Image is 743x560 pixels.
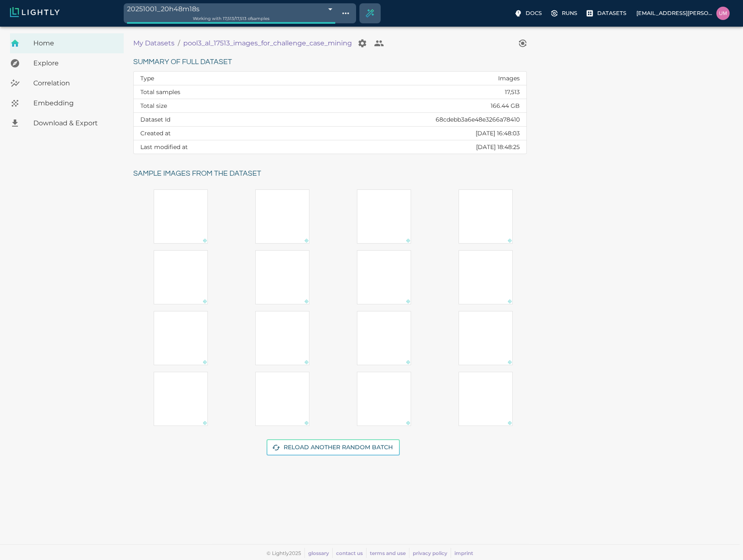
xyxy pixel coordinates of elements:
[370,550,406,556] a: terms and use
[33,58,117,68] span: Explore
[636,9,713,17] p: [EMAIL_ADDRESS][PERSON_NAME][DOMAIN_NAME]
[284,72,526,85] td: Images
[178,38,180,48] li: /
[267,550,301,556] span: © Lightly 2025
[339,6,353,20] button: Show tag tree
[134,85,284,99] th: Total samples
[193,16,269,21] span: Working with 17,513 / 17,513 of samples
[10,7,60,17] img: Lightly
[284,127,526,140] td: [DATE] 16:48:03
[526,9,542,17] p: Docs
[413,550,447,556] a: privacy policy
[597,9,626,17] p: Datasets
[133,35,514,52] nav: breadcrumb
[549,7,581,20] label: Runs
[10,53,124,73] a: Explore
[360,3,380,23] div: Create selection
[284,99,526,113] td: 166.44 GB
[371,35,387,52] button: Collaborate on your dataset
[134,113,284,127] th: Dataset Id
[33,118,117,128] span: Download & Export
[716,7,730,20] img: uma.govindarajan@bluerivertech.com
[134,72,526,154] table: dataset summary
[134,72,284,85] th: Type
[284,85,526,99] td: 17,513
[127,3,335,15] div: 20251001_20h48m18s
[512,7,545,20] label: Docs
[10,73,124,93] a: Correlation
[10,33,124,53] a: Home
[10,33,124,133] nav: explore, analyze, sample, metadata, embedding, correlations label, download your dataset
[134,127,284,140] th: Created at
[267,439,400,455] button: Reload another random batch
[134,140,284,154] th: Last modified at
[284,140,526,154] td: [DATE] 18:48:25
[454,550,473,556] a: imprint
[33,98,117,108] span: Embedding
[514,35,531,52] button: View worker run detail
[336,550,363,556] a: contact us
[354,35,371,52] button: Manage your dataset
[562,9,577,17] p: Runs
[133,167,533,180] h6: Sample images from the dataset
[33,38,117,48] span: Home
[308,550,329,556] a: glossary
[183,38,352,48] a: pool3_al_17513_images_for_challenge_case_mining
[284,113,526,127] td: 68cdebb3a6e48e3266a78410
[133,56,527,69] h6: Summary of full dataset
[633,4,733,22] label: [EMAIL_ADDRESS][PERSON_NAME][DOMAIN_NAME]uma.govindarajan@bluerivertech.com
[10,93,124,113] a: Embedding
[584,7,630,20] label: Datasets
[133,38,175,48] a: My Datasets
[33,78,117,88] span: Correlation
[10,113,124,133] a: Download & Export
[134,99,284,113] th: Total size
